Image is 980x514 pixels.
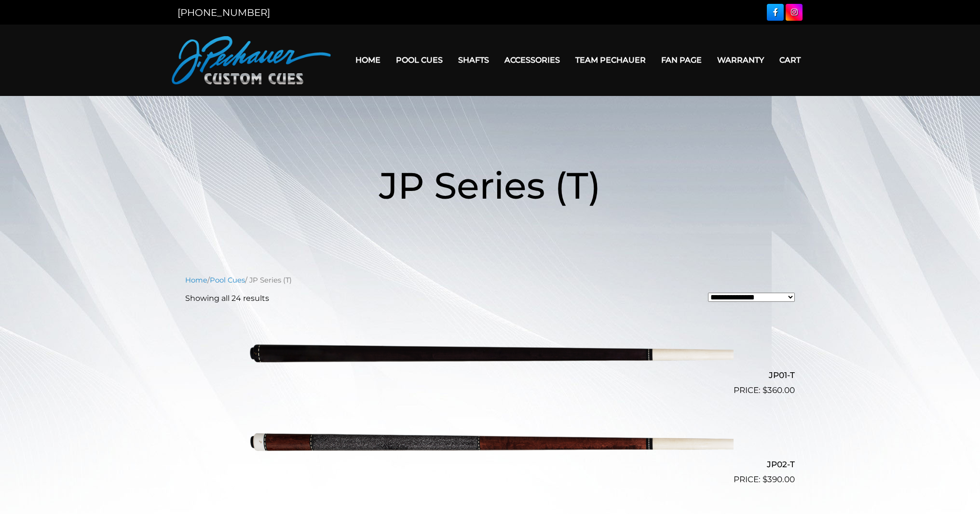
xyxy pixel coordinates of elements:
img: JP02-T [246,401,734,482]
a: Fan Page [653,48,709,72]
span: $ [762,385,767,395]
a: Warranty [709,48,772,72]
a: Pool Cues [210,276,245,284]
a: Home [348,48,388,72]
bdi: 360.00 [762,385,795,395]
a: [PHONE_NUMBER] [177,7,270,18]
a: Home [185,276,207,284]
img: JP01-T [246,312,734,393]
span: JP Series (T) [379,163,601,208]
a: Cart [772,48,808,72]
a: Team Pechauer [568,48,653,72]
img: Pechauer Custom Cues [172,36,331,84]
p: Showing all 24 results [185,293,269,304]
h2: JP01-T [185,366,795,384]
a: Pool Cues [388,48,450,72]
a: Shafts [450,48,497,72]
nav: Breadcrumb [185,275,795,285]
h2: JP02-T [185,455,795,473]
a: Accessories [497,48,568,72]
bdi: 390.00 [762,474,795,484]
a: JP02-T $390.00 [185,401,795,486]
span: $ [762,474,767,484]
select: Shop order [708,293,795,302]
a: JP01-T $360.00 [185,312,795,397]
